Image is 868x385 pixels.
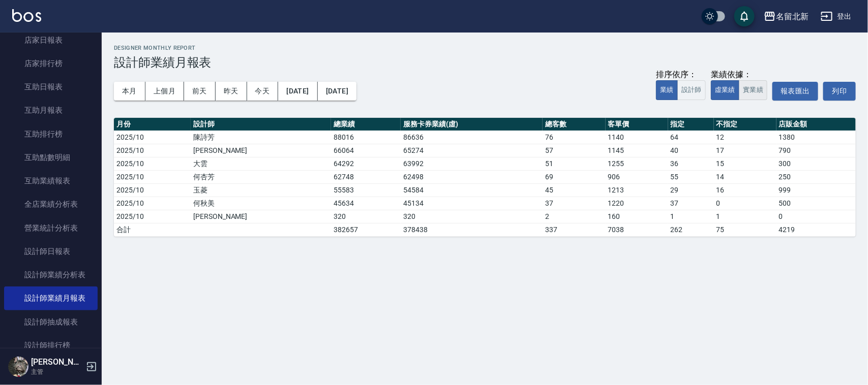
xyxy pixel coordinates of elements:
[331,223,401,236] td: 382657
[4,99,98,122] a: 互助月報表
[656,80,678,100] button: 業績
[739,80,767,100] button: 實業績
[4,240,98,263] a: 設計師日報表
[776,197,856,210] td: 500
[401,144,543,157] td: 65274
[606,170,668,183] td: 906
[4,216,98,240] a: 營業統計分析表
[401,157,543,170] td: 63992
[31,357,83,367] h5: [PERSON_NAME]
[776,131,856,144] td: 1380
[191,210,331,223] td: [PERSON_NAME]
[668,157,714,170] td: 36
[668,223,714,236] td: 262
[543,183,605,197] td: 45
[543,157,605,170] td: 51
[114,157,191,170] td: 2025/10
[278,82,317,101] button: [DATE]
[714,170,776,183] td: 14
[114,170,191,183] td: 2025/10
[714,157,776,170] td: 15
[714,183,776,197] td: 16
[31,367,83,376] p: 主管
[656,70,706,80] div: 排序依序：
[216,82,247,101] button: 昨天
[191,170,331,183] td: 何杏芳
[4,334,98,357] a: 設計師排行榜
[776,170,856,183] td: 250
[247,82,279,101] button: 今天
[776,210,856,223] td: 0
[401,197,543,210] td: 45134
[401,170,543,183] td: 62498
[543,144,605,157] td: 57
[114,223,191,236] td: 合計
[331,170,401,183] td: 62748
[331,118,401,131] th: 總業績
[711,80,739,100] button: 虛業績
[4,28,98,52] a: 店家日報表
[543,170,605,183] td: 69
[191,183,331,197] td: 玉菱
[331,144,401,157] td: 66064
[4,52,98,75] a: 店家排行榜
[714,118,776,131] th: 不指定
[318,82,356,101] button: [DATE]
[331,131,401,144] td: 88016
[714,223,776,236] td: 75
[114,183,191,197] td: 2025/10
[4,286,98,310] a: 設計師業績月報表
[401,118,543,131] th: 服務卡券業績(虛)
[191,118,331,131] th: 設計師
[4,122,98,146] a: 互助排行榜
[668,197,714,210] td: 37
[668,131,714,144] td: 64
[4,263,98,286] a: 設計師業績分析表
[776,157,856,170] td: 300
[114,131,191,144] td: 2025/10
[606,144,668,157] td: 1145
[4,192,98,216] a: 全店業績分析表
[331,210,401,223] td: 320
[823,82,856,101] button: 列印
[114,55,856,70] h3: 設計師業績月報表
[714,197,776,210] td: 0
[668,118,714,131] th: 指定
[401,210,543,223] td: 320
[772,82,818,101] button: 報表匯出
[606,197,668,210] td: 1220
[668,170,714,183] td: 55
[114,144,191,157] td: 2025/10
[4,169,98,192] a: 互助業績報表
[12,9,41,22] img: Logo
[776,183,856,197] td: 999
[114,118,856,237] table: a dense table
[711,70,767,80] div: 業績依據：
[4,310,98,334] a: 設計師抽成報表
[543,210,605,223] td: 2
[114,82,145,101] button: 本月
[817,7,856,26] button: 登出
[606,210,668,223] td: 160
[714,144,776,157] td: 17
[668,183,714,197] td: 29
[401,223,543,236] td: 378438
[668,144,714,157] td: 40
[776,223,856,236] td: 4219
[543,118,605,131] th: 總客數
[191,197,331,210] td: 何秋美
[668,210,714,223] td: 1
[401,183,543,197] td: 54584
[401,131,543,144] td: 86636
[606,131,668,144] td: 1140
[734,6,755,26] button: save
[4,75,98,99] a: 互助日報表
[714,210,776,223] td: 1
[191,144,331,157] td: [PERSON_NAME]
[776,144,856,157] td: 790
[543,223,605,236] td: 337
[714,131,776,144] td: 12
[191,157,331,170] td: 大雲
[606,223,668,236] td: 7038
